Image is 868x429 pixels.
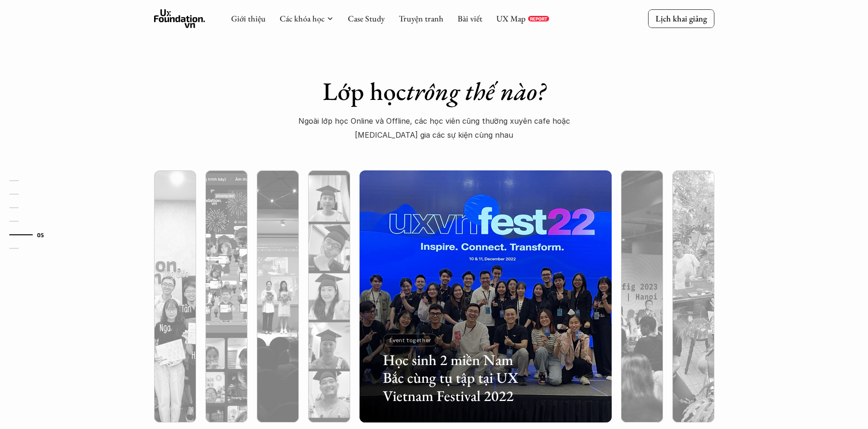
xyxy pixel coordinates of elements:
[648,9,714,28] a: Lịch khai giảng
[528,16,549,21] a: REPORT
[389,337,431,343] p: Event together
[399,13,444,24] a: Truyện tranh
[458,13,482,24] a: Bài viết
[271,76,597,106] h1: Lớp học
[231,13,266,24] a: Giới thiệu
[530,16,547,21] p: REPORT
[656,13,707,24] p: Lịch khai giảng
[9,229,54,240] a: 05
[37,232,44,238] strong: 05
[496,13,526,24] a: UX Map
[406,75,545,107] em: trông thế nào?
[348,13,385,24] a: Case Study
[280,13,325,24] a: Các khóa học
[292,114,576,142] p: Ngoài lớp học Online và Offline, các học viên cũng thường xuyên cafe hoặc [MEDICAL_DATA] gia các ...
[383,351,533,405] h3: Học sinh 2 miền Nam Bắc cùng tụ tập tại UX Vietnam Festival 2022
